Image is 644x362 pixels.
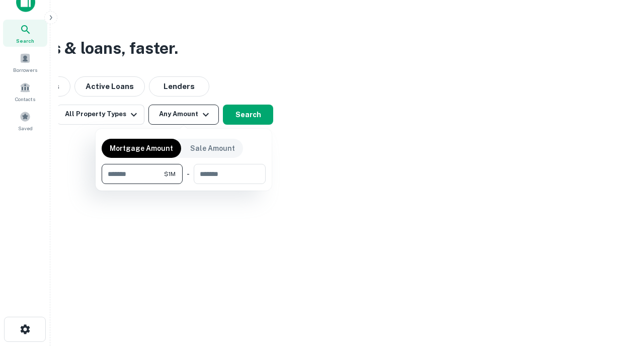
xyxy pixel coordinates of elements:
[594,282,644,330] iframe: Chat Widget
[187,164,190,184] div: -
[164,169,176,178] span: $1M
[110,143,173,154] p: Mortgage Amount
[190,143,235,154] p: Sale Amount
